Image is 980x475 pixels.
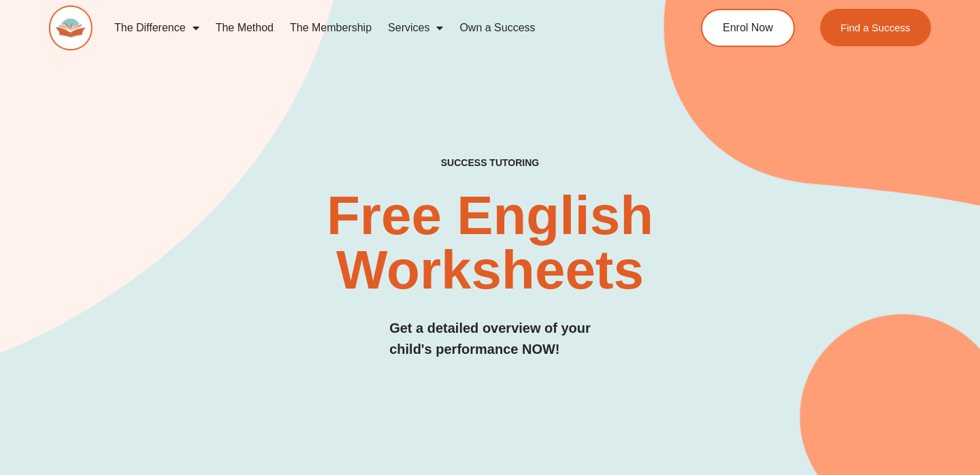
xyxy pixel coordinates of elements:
[451,12,543,44] a: Own a Success
[208,12,282,44] a: The Method
[840,22,911,33] span: Find a Success
[359,157,621,169] h4: SUCCESS TUTORING​
[723,22,773,33] span: Enrol Now
[106,12,208,44] a: The Difference
[820,9,931,46] a: Find a Success
[701,9,795,47] a: Enrol Now
[282,12,380,44] a: The Membership
[199,189,781,297] h2: Free English Worksheets​
[389,318,591,360] h3: Get a detailed overview of your child's performance NOW!
[380,12,451,44] a: Services
[106,12,651,44] nav: Menu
